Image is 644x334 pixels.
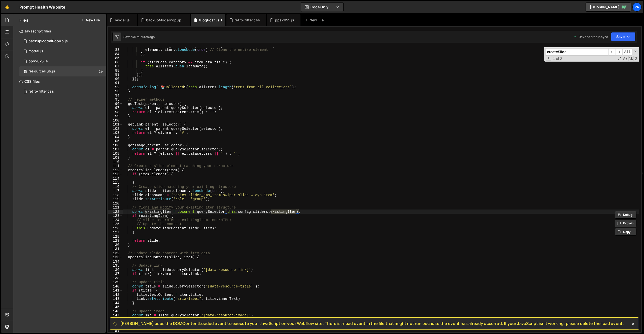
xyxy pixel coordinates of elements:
[108,106,123,110] div: 97
[234,18,260,23] div: retro-filter.css
[574,35,608,39] div: Dev and prod in sync
[304,18,326,23] div: New File
[108,69,123,73] div: 88
[123,35,155,39] div: Saved
[108,85,123,90] div: 92
[546,56,551,61] span: Toggle Replace mode
[108,288,123,293] div: 141
[551,57,564,61] span: 1 of 2
[108,181,123,185] div: 115
[108,94,123,98] div: 94
[108,322,123,326] div: 149
[623,56,628,61] span: CaseSensitive Search
[108,318,123,322] div: 148
[628,56,634,61] span: Whole Word Search
[108,226,123,231] div: 126
[108,260,123,264] div: 134
[146,18,184,23] div: backupModalPopup.js
[28,89,54,94] div: retro-filter.css
[19,56,106,66] div: 16625/45293.js
[108,189,123,193] div: 117
[19,36,106,46] div: 16625/45860.js
[108,60,123,65] div: 86
[108,139,123,143] div: 105
[19,4,65,10] div: Prompt Health Website
[622,48,632,56] span: Alt-Enter
[108,48,123,52] div: 83
[108,143,123,148] div: 106
[108,268,123,272] div: 136
[108,205,123,210] div: 121
[108,235,123,239] div: 128
[108,185,123,189] div: 116
[615,220,636,227] button: Explain
[28,69,55,74] div: resourceHub.js
[108,243,123,247] div: 130
[108,313,123,318] div: 147
[108,77,123,81] div: 90
[108,102,123,106] div: 96
[275,18,294,23] div: pps2025.js
[586,3,631,12] a: [DOMAIN_NAME]
[108,110,123,114] div: 98
[108,127,123,131] div: 102
[615,228,636,236] button: Copy
[132,35,155,39] div: 40 minutes ago
[28,39,68,44] div: backupModalPopup.js
[108,280,123,284] div: 139
[634,56,637,61] span: Search In Selection
[108,201,123,206] div: 120
[108,239,123,243] div: 129
[608,48,616,56] span: ​
[81,18,100,22] button: New File
[1,1,13,13] a: 🤙
[108,297,123,301] div: 143
[108,284,123,289] div: 140
[199,18,219,23] div: blogPost.js
[19,87,106,97] div: 16625/45443.css
[108,326,123,330] div: 150
[108,118,123,123] div: 100
[28,49,43,54] div: modal.js
[108,293,123,297] div: 142
[108,177,123,181] div: 114
[108,122,123,127] div: 101
[108,251,123,256] div: 132
[108,197,123,201] div: 119
[108,309,123,314] div: 146
[19,46,106,56] div: 16625/46324.js
[615,211,636,219] button: Debug
[115,18,130,23] div: modal.js
[108,64,123,69] div: 87
[120,321,624,326] span: [PERSON_NAME] uses the DOMContentLoaded event to execute your JavaScript on your Webflow site. Th...
[13,26,106,36] div: Javascript files
[108,52,123,56] div: 84
[108,193,123,197] div: 118
[108,264,123,268] div: 135
[28,59,48,64] div: pps2025.js
[108,255,123,260] div: 133
[13,76,106,87] div: CSS files
[108,247,123,251] div: 131
[108,135,123,139] div: 104
[108,272,123,276] div: 137
[108,230,123,235] div: 127
[108,81,123,85] div: 91
[108,210,123,214] div: 122
[108,152,123,156] div: 108
[19,66,106,76] div: 16625/45859.js
[301,3,343,12] button: Code Only
[108,98,123,102] div: 95
[108,214,123,218] div: 123
[632,3,641,12] a: Pr
[108,164,123,168] div: 111
[108,56,123,60] div: 85
[108,160,123,164] div: 110
[108,222,123,226] div: 125
[545,48,608,56] input: Search for
[108,305,123,309] div: 145
[611,32,635,41] button: Save
[108,301,123,305] div: 144
[108,131,123,135] div: 103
